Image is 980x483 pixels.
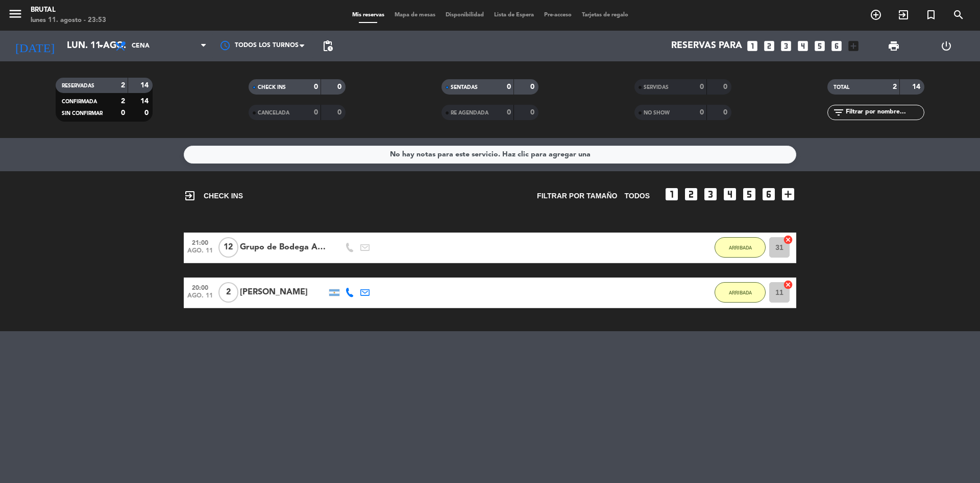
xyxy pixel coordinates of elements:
[912,83,922,90] strong: 14
[644,85,669,90] span: SERVIDAS
[729,290,752,295] span: ARRIBADA
[834,85,849,90] span: TOTAL
[715,237,766,258] button: ARRIBADA
[722,186,738,202] i: looks_4
[729,245,752,250] span: ARRIBADA
[813,39,826,53] i: looks_5
[845,107,924,118] input: Filtrar por nombre...
[240,286,327,299] div: [PERSON_NAME]
[187,281,213,293] span: 20:00
[830,39,843,53] i: looks_6
[337,83,344,90] strong: 0
[347,12,389,18] span: Mis reservas
[507,109,511,116] strong: 0
[31,5,106,15] div: Brutal
[121,98,125,105] strong: 2
[390,149,591,160] div: No hay notas para este servicio. Haz clic para agregar una
[451,85,478,90] span: SENTADAS
[132,42,150,50] span: Cena
[715,282,766,303] button: ARRIBADA
[62,111,103,116] span: SIN CONFIRMAR
[832,106,845,119] i: filter_list
[121,82,125,89] strong: 2
[8,6,23,21] i: menu
[763,39,776,53] i: looks_two
[187,236,213,248] span: 21:00
[62,83,94,88] span: RESERVADAS
[746,39,759,53] i: looks_one
[897,9,910,21] i: exit_to_app
[888,40,900,52] span: print
[783,235,793,245] i: cancel
[140,82,151,89] strong: 14
[671,41,742,51] span: Reservas para
[314,83,318,90] strong: 0
[322,40,334,52] span: pending_actions
[700,83,704,90] strong: 0
[507,83,511,90] strong: 0
[95,40,107,52] i: arrow_drop_down
[920,31,972,61] div: LOG OUT
[314,109,318,116] strong: 0
[925,9,937,21] i: turned_in_not
[258,85,286,90] span: CHECK INS
[779,39,793,53] i: looks_3
[440,12,489,18] span: Disponibilidad
[644,110,670,116] span: NO SHOW
[783,280,793,290] i: cancel
[184,190,243,202] span: CHECK INS
[702,186,719,202] i: looks_3
[144,109,151,117] strong: 0
[218,237,238,258] span: 12
[741,186,757,202] i: looks_5
[577,12,633,18] span: Tarjetas de regalo
[723,83,729,90] strong: 0
[537,190,617,202] span: Filtrar por tamaño
[683,186,699,202] i: looks_two
[187,247,213,259] span: ago. 11
[940,40,952,52] i: power_settings_new
[8,35,62,57] i: [DATE]
[140,98,151,105] strong: 14
[530,109,536,116] strong: 0
[8,6,23,25] button: menu
[121,109,125,117] strong: 0
[847,39,860,53] i: add_box
[218,282,238,303] span: 2
[258,110,289,116] span: CANCELADA
[62,99,97,104] span: CONFIRMADA
[530,83,536,90] strong: 0
[952,9,965,21] i: search
[240,241,327,254] div: Grupo de Bodega Argento
[893,83,897,90] strong: 2
[870,9,882,21] i: add_circle_outline
[31,15,106,26] div: lunes 11. agosto - 23:53
[489,12,539,18] span: Lista de Espera
[780,186,796,202] i: add_box
[389,12,440,18] span: Mapa de mesas
[187,292,213,304] span: ago. 11
[624,190,650,202] span: TODOS
[796,39,810,53] i: looks_4
[337,109,344,116] strong: 0
[664,186,680,202] i: looks_one
[451,110,488,116] span: RE AGENDADA
[761,186,777,202] i: looks_6
[184,190,196,202] i: exit_to_app
[723,109,729,116] strong: 0
[700,109,704,116] strong: 0
[539,12,577,18] span: Pre-acceso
